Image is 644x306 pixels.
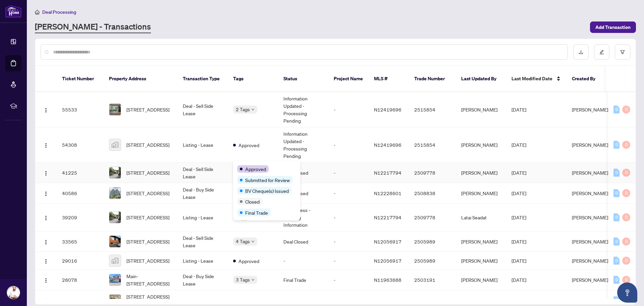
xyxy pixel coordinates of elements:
[41,295,51,306] button: Logo
[109,255,121,266] img: thumbnail-img
[126,106,169,113] span: [STREET_ADDRESS]
[328,183,369,204] td: -
[57,163,104,183] td: 41225
[512,277,526,283] span: [DATE]
[456,270,506,290] td: [PERSON_NAME]
[615,44,630,60] button: filter
[57,92,104,127] td: 55533
[245,209,268,216] span: Final Trade
[35,21,151,33] a: [PERSON_NAME] - Transactions
[41,212,51,223] button: Logo
[512,297,526,303] span: [DATE]
[613,105,620,114] div: 0
[43,239,49,245] img: Logo
[409,231,456,252] td: 2505989
[245,187,289,194] span: BV Cheque(s) Issued
[278,163,328,183] td: Deal Closed
[512,190,526,196] span: [DATE]
[126,189,169,197] span: [STREET_ADDRESS]
[126,141,169,148] span: [STREET_ADDRESS]
[236,276,250,283] span: 3 Tags
[374,258,401,264] span: N12056917
[177,183,228,204] td: Deal - Buy Side Lease
[572,170,608,176] span: [PERSON_NAME]
[328,252,369,270] td: -
[594,44,609,60] button: edit
[579,50,583,54] span: download
[126,169,169,176] span: [STREET_ADDRESS]
[572,238,608,245] span: [PERSON_NAME]
[456,92,506,127] td: [PERSON_NAME]
[42,9,76,15] span: Deal Processing
[109,236,121,247] img: thumbnail-img
[278,66,328,92] th: Status
[41,236,51,247] button: Logo
[456,183,506,204] td: [PERSON_NAME]
[512,170,526,176] span: [DATE]
[228,66,278,92] th: Tags
[41,139,51,150] button: Logo
[177,92,228,127] td: Deal - Sell Side Lease
[126,214,169,221] span: [STREET_ADDRESS]
[35,10,40,14] span: home
[512,106,526,113] span: [DATE]
[622,213,630,221] div: 0
[278,270,328,290] td: Final Trade
[613,141,620,149] div: 0
[409,127,456,163] td: 2515854
[328,270,369,290] td: -
[328,127,369,163] td: -
[177,163,228,183] td: Deal - Sell Side Lease
[409,66,456,92] th: Trade Number
[374,190,401,196] span: N12228601
[328,92,369,127] td: -
[278,183,328,204] td: Deal Closed
[456,163,506,183] td: [PERSON_NAME]
[251,278,255,281] span: down
[622,237,630,246] div: 0
[590,21,636,33] button: Add Transaction
[613,189,620,197] div: 0
[57,66,104,92] th: Ticket Number
[43,259,49,264] img: Logo
[251,240,255,243] span: down
[109,212,121,223] img: thumbnail-img
[43,143,49,148] img: Logo
[43,215,49,221] img: Logo
[278,252,328,270] td: -
[620,50,625,54] span: filter
[572,214,608,220] span: [PERSON_NAME]
[177,204,228,231] td: Listing - Lease
[238,257,259,265] span: Approved
[595,22,631,33] span: Add Transaction
[41,104,51,115] button: Logo
[622,276,630,284] div: 0
[374,238,401,245] span: N12056917
[41,255,51,266] button: Logo
[613,276,620,284] div: 0
[245,198,260,205] span: Closed
[409,92,456,127] td: 2515854
[374,214,401,220] span: N12217794
[43,298,49,304] img: Logo
[409,270,456,290] td: 2503191
[57,231,104,252] td: 33565
[41,274,51,285] button: Logo
[456,127,506,163] td: [PERSON_NAME]
[57,270,104,290] td: 28078
[41,188,51,199] button: Logo
[622,141,630,149] div: 0
[245,176,290,184] span: Submitted for Review
[126,257,169,264] span: [STREET_ADDRESS]
[238,141,259,149] span: Approved
[374,142,401,148] span: N12419696
[43,171,49,176] img: Logo
[572,142,608,148] span: [PERSON_NAME]
[177,127,228,163] td: Listing - Lease
[41,167,51,178] button: Logo
[278,231,328,252] td: Deal Closed
[57,204,104,231] td: 39209
[109,295,121,306] img: thumbnail-img
[177,231,228,252] td: Deal - Sell Side Lease
[613,296,620,304] div: 0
